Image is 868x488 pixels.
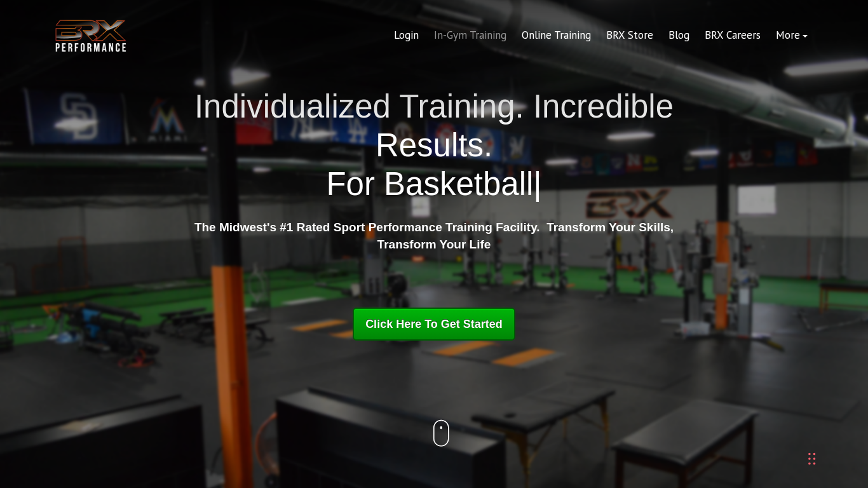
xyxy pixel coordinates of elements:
[768,20,815,51] a: More
[386,20,426,51] a: Login
[686,351,868,488] iframe: Chat Widget
[353,308,515,341] a: Click Here To Get Started
[697,20,768,51] a: BRX Careers
[426,20,514,51] a: In-Gym Training
[326,166,533,202] span: For Basketball
[53,17,129,55] img: BRX Transparent Logo-2
[661,20,697,51] a: Blog
[194,220,674,251] strong: The Midwest's #1 Rated Sport Performance Training Facility. Transform Your Skills, Transform Your...
[386,20,815,51] div: Navigation Menu
[599,20,661,51] a: BRX Store
[533,166,541,202] span: |
[808,440,816,478] div: Drag
[189,87,679,204] h1: Individualized Training. Incredible Results.
[365,318,503,330] span: Click Here To Get Started
[514,20,599,51] a: Online Training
